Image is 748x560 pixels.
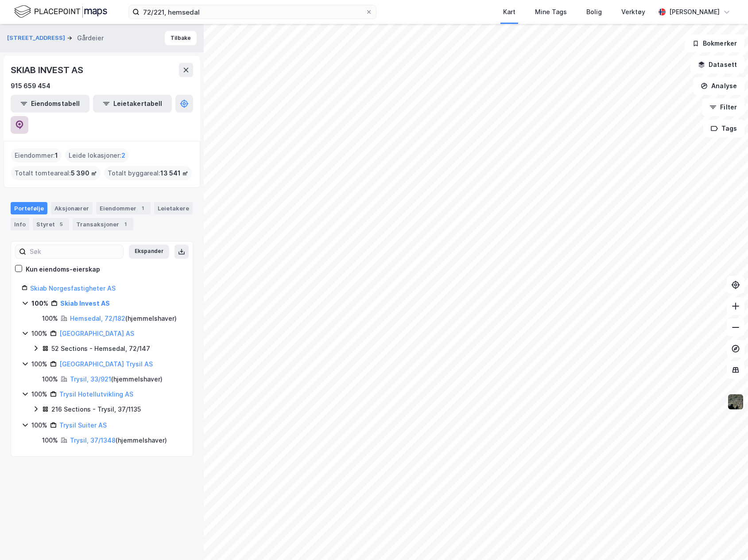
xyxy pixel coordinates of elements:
a: Trysil, 33/921 [70,375,111,383]
button: Analyse [693,77,744,95]
div: Eiendommer : [11,148,62,163]
div: Eiendommer [96,202,151,214]
div: ( hjemmelshaver ) [70,313,177,324]
span: 5 390 ㎡ [71,168,97,179]
div: Kart [503,7,515,17]
a: Skiab Invest AS [60,299,110,307]
span: 1 [55,150,58,161]
div: 52 Sections - Hemsedal, 72/147 [51,343,150,354]
div: SKIAB INVEST AS [11,63,85,77]
div: Kontrollprogram for chat [704,517,748,560]
div: Verktøy [621,7,645,17]
div: Totalt byggareal : [104,166,192,180]
div: Portefølje [11,202,47,214]
button: Bokmerker [685,35,744,52]
div: Leide lokasjoner : [65,148,129,163]
a: [GEOGRAPHIC_DATA] Trysil AS [59,360,153,368]
button: Filter [702,98,744,116]
a: Trysil, 37/1348 [70,436,116,444]
button: Leietakertabell [93,95,172,113]
div: 100% [31,298,48,309]
div: ( hjemmelshaver ) [70,435,167,446]
button: Eiendomstabell [11,95,89,113]
div: 100% [31,389,47,400]
a: Skiab Norgesfastigheter AS [30,284,116,292]
div: 5 [57,220,66,229]
div: 1 [138,204,147,213]
div: Bolig [586,7,602,17]
img: 9k= [727,393,744,410]
input: Søk på adresse, matrikkel, gårdeiere, leietakere eller personer [140,5,365,19]
a: Hemsedal, 72/182 [70,315,125,322]
a: Trysil Hotellutvikling AS [59,390,133,398]
div: Transaksjoner [73,218,133,230]
button: Datasett [690,56,744,74]
span: 2 [121,150,125,161]
button: Tilbake [165,31,197,45]
div: 100% [42,374,58,385]
div: Aksjonærer [51,202,93,214]
div: Kun eiendoms-eierskap [26,264,100,275]
div: Styret [33,218,69,230]
button: Tags [703,120,744,137]
div: 100% [42,435,58,446]
div: Mine Tags [535,7,567,17]
div: 216 Sections - Trysil, 37/1135 [51,404,141,415]
a: Trysil Suiter AS [59,421,107,429]
span: 13 541 ㎡ [160,168,188,179]
img: logo.f888ab2527a4732fd821a326f86c7f29.svg [14,4,107,19]
button: [STREET_ADDRESS] [7,34,67,43]
button: Ekspander [129,245,169,259]
div: 100% [42,313,58,324]
iframe: Chat Widget [704,517,748,560]
div: 100% [31,359,47,369]
div: 1 [121,220,130,229]
div: Info [11,218,29,230]
div: ( hjemmelshaver ) [70,374,163,385]
div: [PERSON_NAME] [669,7,720,17]
div: 915 659 454 [11,81,50,91]
div: 100% [31,420,47,431]
div: Gårdeier [77,33,104,43]
input: Søk [26,245,123,258]
div: Leietakere [154,202,193,214]
a: [GEOGRAPHIC_DATA] AS [59,330,134,337]
div: 100% [31,328,47,339]
div: Totalt tomteareal : [11,166,101,180]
